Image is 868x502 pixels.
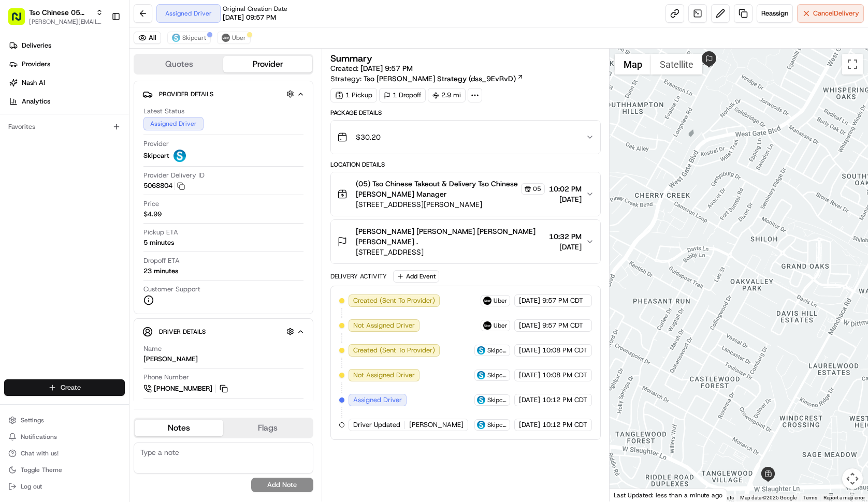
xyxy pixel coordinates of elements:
[542,420,587,430] span: 10:12 PM CDT
[519,296,540,305] span: [DATE]
[542,296,583,305] span: 9:57 PM CDT
[143,285,200,294] span: Customer Support
[143,267,178,276] div: 23 minutes
[353,395,402,405] span: Assigned Driver
[83,146,170,165] a: 💻API Documentation
[4,119,125,135] div: Favorites
[615,54,651,75] button: Show street map
[154,384,212,393] span: [PHONE_NUMBER]
[143,210,162,219] span: $4.99
[477,421,485,429] img: profile_skipcart_partner.png
[353,296,435,305] span: Created (Sent To Provider)
[4,446,125,461] button: Chat with us!
[803,495,817,500] a: Terms (opens in new tab)
[353,420,400,430] span: Driver Updated
[331,121,600,154] button: $30.20
[356,226,545,247] span: [PERSON_NAME] [PERSON_NAME] [PERSON_NAME] [PERSON_NAME] .
[612,488,646,501] img: Google
[364,73,524,84] a: Tso [PERSON_NAME] Strategy (dss_9EvRvD)
[173,150,186,162] img: profile_skipcart_partner.png
[4,75,129,91] a: Nash AI
[143,256,180,265] span: Dropoff ETA
[159,90,213,98] span: Provider Details
[143,383,229,394] a: [PHONE_NUMBER]
[330,63,413,73] span: Created:
[21,466,62,474] span: Toggle Theme
[143,238,174,247] div: 5 minutes
[483,297,491,305] img: uber-new-logo.jpeg
[4,37,129,54] a: Deliveries
[542,371,587,380] span: 10:08 PM CDT
[143,139,169,149] span: Provider
[842,54,863,75] button: Toggle fullscreen view
[21,433,57,441] span: Notifications
[487,396,508,404] span: Skipcart
[10,41,189,58] p: Welcome 👋
[159,328,206,336] span: Driver Details
[4,56,129,72] a: Providers
[21,449,59,457] span: Chat with us!
[797,4,864,23] button: CancelDelivery
[549,184,582,194] span: 10:02 PM
[549,231,582,242] span: 10:32 PM
[549,194,582,204] span: [DATE]
[330,272,387,280] div: Delivery Activity
[813,9,859,18] span: Cancel Delivery
[477,371,485,379] img: profile_skipcart_partner.png
[103,175,125,183] span: Pylon
[494,321,508,330] span: Uber
[6,146,83,165] a: 📗Knowledge Base
[143,355,198,364] div: [PERSON_NAME]
[757,4,793,23] button: Reassign
[223,5,287,13] span: Original Creation Date
[4,430,125,444] button: Notifications
[356,199,545,210] span: [STREET_ADDRESS][PERSON_NAME]
[330,88,377,102] div: 1 Pickup
[542,395,587,405] span: 10:12 PM CDT
[10,151,19,159] div: 📗
[167,32,211,44] button: Skipcart
[364,73,516,84] span: Tso [PERSON_NAME] Strategy (dss_9EvRvD)
[428,88,466,102] div: 2.9 mi
[142,323,305,340] button: Driver Details
[143,373,189,382] span: Phone Number
[217,32,251,44] button: Uber
[22,60,50,69] span: Providers
[10,10,31,31] img: Nash
[232,34,246,42] span: Uber
[22,41,51,50] span: Deliveries
[143,228,178,237] span: Pickup ETA
[21,482,42,491] span: Log out
[182,34,206,42] span: Skipcart
[22,78,45,87] span: Nash AI
[761,9,788,18] span: Reassign
[483,321,491,330] img: uber-new-logo.jpeg
[35,99,170,109] div: Start new chat
[4,379,125,396] button: Create
[29,18,103,26] button: [PERSON_NAME][EMAIL_ADDRESS][DOMAIN_NAME]
[27,67,171,78] input: Clear
[740,495,797,500] span: Map data ©2025 Google
[4,413,125,427] button: Settings
[331,220,600,263] button: [PERSON_NAME] [PERSON_NAME] [PERSON_NAME] [PERSON_NAME] .[STREET_ADDRESS]10:32 PM[DATE]
[4,93,129,110] a: Analytics
[29,7,92,18] span: Tso Chinese 05 [PERSON_NAME]
[172,34,180,42] img: profile_skipcart_partner.png
[519,420,540,430] span: [DATE]
[98,150,166,160] span: API Documentation
[487,421,508,429] span: Skipcart
[353,346,435,355] span: Created (Sent To Provider)
[330,54,372,63] h3: Summary
[353,321,415,330] span: Not Assigned Driver
[143,151,169,160] span: Skipcart
[542,321,583,330] span: 9:57 PM CDT
[22,97,50,106] span: Analytics
[10,99,29,117] img: 1736555255976-a54dd68f-1ca7-489b-9aae-adbdc363a1c4
[353,371,415,380] span: Not Assigned Driver
[542,346,587,355] span: 10:08 PM CDT
[519,321,540,330] span: [DATE]
[4,4,107,29] button: Tso Chinese 05 [PERSON_NAME][PERSON_NAME][EMAIL_ADDRESS][DOMAIN_NAME]
[356,132,381,142] span: $30.20
[330,109,601,117] div: Package Details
